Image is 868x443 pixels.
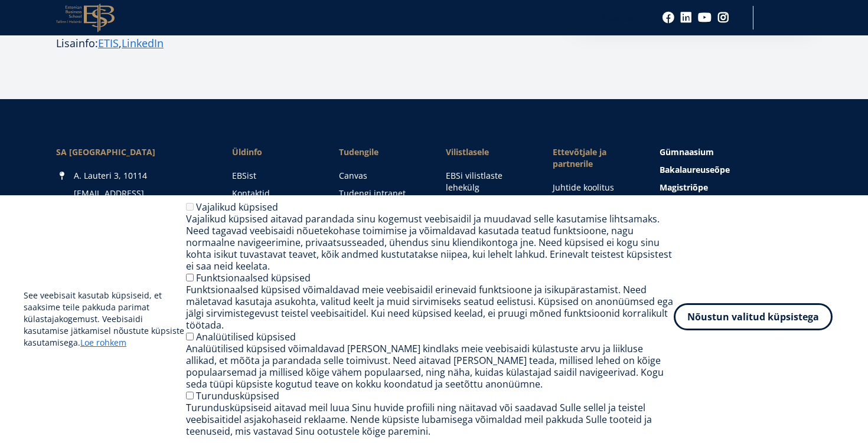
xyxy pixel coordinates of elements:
[660,164,730,175] span: Bakalaureuseõpe
[196,201,278,214] label: Vajalikud küpsised
[196,271,311,284] label: Funktsionaalsed küpsised
[674,303,833,330] button: Nõustun valitud küpsistega
[56,34,552,52] p: Lisainfo: ,
[339,188,422,199] a: Tudengi intranet
[680,12,692,24] a: Linkedin
[98,34,119,52] a: ETIS
[186,402,674,437] div: Turundusküpsiseid aitavad meil luua Sinu huvide profiili ning näitavad või saadavad Sulle sellel ...
[446,170,529,193] a: EBSi vilistlaste lehekülg
[660,164,812,176] a: Bakalaureuseõpe
[186,343,674,390] div: Analüütilised küpsised võimaldavad [PERSON_NAME] kindlaks meie veebisaidi külastuste arvu ja liik...
[339,170,422,182] a: Canvas
[660,146,714,157] span: Gümnaasium
[660,182,812,193] a: Magistriõpe
[446,146,529,158] span: Vilistlasele
[56,146,208,158] div: SA [GEOGRAPHIC_DATA]
[660,182,708,193] span: Magistriõpe
[698,12,712,24] a: Youtube
[196,389,279,402] label: Turundusküpsised
[232,146,315,158] span: Üldinfo
[232,170,315,182] a: EBSist
[663,12,674,24] a: Facebook
[122,34,164,52] a: LinkedIn
[232,188,315,199] a: Kontaktid
[56,170,208,182] div: A. Lauteri 3, 10114
[24,290,186,349] p: See veebisait kasutab küpsiseid, et saaksime teile pakkuda parimat külastajakogemust. Veebisaidi ...
[553,146,636,170] span: Ettevõtjale ja partnerile
[196,330,296,343] label: Analüütilised küpsised
[553,182,636,193] a: Juhtide koolitus
[717,12,729,24] a: Instagram
[80,337,126,349] a: Loe rohkem
[186,213,674,272] div: Vajalikud küpsised aitavad parandada sinu kogemust veebisaidil ja muudavad selle kasutamise lihts...
[74,188,208,211] a: [EMAIL_ADDRESS][DOMAIN_NAME]
[186,284,674,331] div: Funktsionaalsed küpsised võimaldavad meie veebisaidil erinevaid funktsioone ja isikupärastamist. ...
[660,146,812,158] a: Gümnaasium
[339,146,422,158] a: Tudengile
